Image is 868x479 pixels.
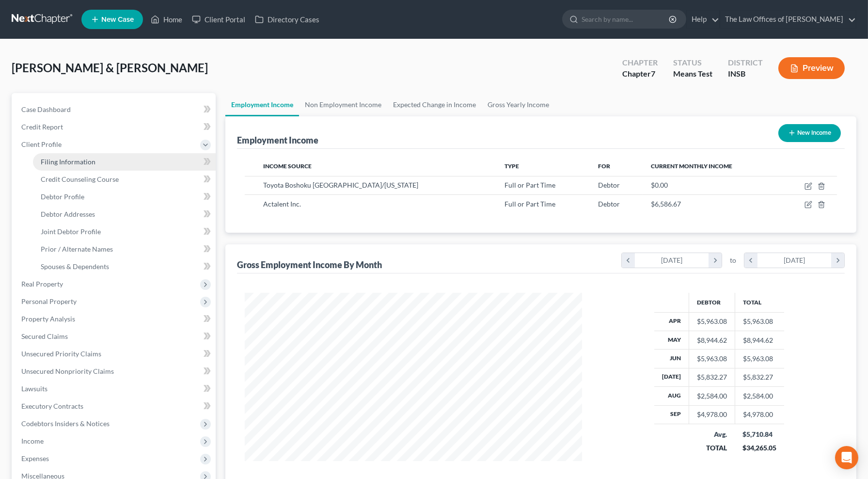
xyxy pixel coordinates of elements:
[622,253,635,268] i: chevron_left
[237,134,318,146] div: Employment Income
[697,391,727,401] div: $2,584.00
[14,363,216,380] a: Unsecured Nonpriority Claims
[299,93,387,116] a: Non Employment Income
[237,259,382,271] div: Gross Employment Income By Month
[697,372,727,382] div: $5,832.27
[14,380,216,398] a: Lawsuits
[263,181,418,189] span: Toyota Boshoku [GEOGRAPHIC_DATA]/[US_STATE]
[33,206,216,223] a: Debtor Addresses
[709,253,722,268] i: chevron_right
[735,350,784,368] td: $5,963.08
[697,410,727,419] div: $4,978.00
[735,293,784,312] th: Total
[21,419,110,428] span: Codebtors Insiders & Notices
[598,200,620,208] span: Debtor
[263,200,301,208] span: Actalent Inc.
[263,162,312,170] span: Income Source
[41,262,109,271] span: Spouses & Dependents
[730,255,736,265] span: to
[696,443,727,453] div: TOTAL
[225,93,299,116] a: Employment Income
[778,124,841,142] button: New Income
[12,61,208,75] span: [PERSON_NAME] & [PERSON_NAME]
[673,57,712,68] div: Status
[14,310,216,328] a: Property Analysis
[735,368,784,386] td: $5,832.27
[14,398,216,415] a: Executory Contracts
[41,158,95,166] span: Filing Information
[582,10,670,28] input: Search by name...
[696,430,727,439] div: Avg.
[598,181,620,189] span: Debtor
[21,123,63,131] span: Credit Report
[21,332,68,340] span: Secured Claims
[673,68,712,80] div: Means Test
[187,11,250,28] a: Client Portal
[697,335,727,345] div: $8,944.62
[654,331,689,349] th: May
[41,227,101,236] span: Joint Debtor Profile
[387,93,482,116] a: Expected Change in Income
[831,253,844,268] i: chevron_right
[33,188,216,206] a: Debtor Profile
[41,210,95,218] span: Debtor Addresses
[689,293,735,312] th: Debtor
[14,345,216,363] a: Unsecured Priority Claims
[622,57,658,68] div: Chapter
[654,350,689,368] th: Jun
[651,69,655,78] span: 7
[835,446,858,469] div: Open Intercom Messenger
[101,16,134,23] span: New Case
[654,405,689,424] th: Sep
[654,387,689,405] th: Aug
[720,11,856,28] a: The Law Offices of [PERSON_NAME]
[728,57,763,68] div: District
[728,68,763,80] div: INSB
[635,253,709,268] div: [DATE]
[21,315,75,323] span: Property Analysis
[651,181,668,189] span: $0.00
[21,384,47,393] span: Lawsuits
[21,350,101,358] span: Unsecured Priority Claims
[21,105,71,113] span: Case Dashboard
[33,171,216,188] a: Credit Counseling Course
[651,200,681,208] span: $6,586.67
[735,312,784,331] td: $5,963.08
[14,101,216,118] a: Case Dashboard
[41,192,84,201] span: Debtor Profile
[697,354,727,364] div: $5,963.08
[21,297,77,305] span: Personal Property
[33,223,216,240] a: Joint Debtor Profile
[41,175,119,183] span: Credit Counseling Course
[598,162,610,170] span: For
[21,280,63,288] span: Real Property
[735,387,784,405] td: $2,584.00
[33,258,216,275] a: Spouses & Dependents
[651,162,732,170] span: Current Monthly Income
[654,368,689,386] th: [DATE]
[505,162,519,170] span: Type
[21,454,49,463] span: Expenses
[250,11,324,28] a: Directory Cases
[14,118,216,136] a: Credit Report
[687,11,719,28] a: Help
[744,253,758,268] i: chevron_left
[778,57,845,79] button: Preview
[697,317,727,326] div: $5,963.08
[622,68,658,80] div: Chapter
[505,200,555,208] span: Full or Part Time
[735,331,784,349] td: $8,944.62
[41,245,113,253] span: Prior / Alternate Names
[21,367,114,375] span: Unsecured Nonpriority Claims
[482,93,555,116] a: Gross Yearly Income
[742,430,776,439] div: $5,710.84
[654,312,689,331] th: Apr
[33,240,216,258] a: Prior / Alternate Names
[21,140,62,148] span: Client Profile
[14,328,216,345] a: Secured Claims
[146,11,187,28] a: Home
[505,181,555,189] span: Full or Part Time
[742,443,776,453] div: $34,265.05
[33,153,216,171] a: Filing Information
[735,405,784,424] td: $4,978.00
